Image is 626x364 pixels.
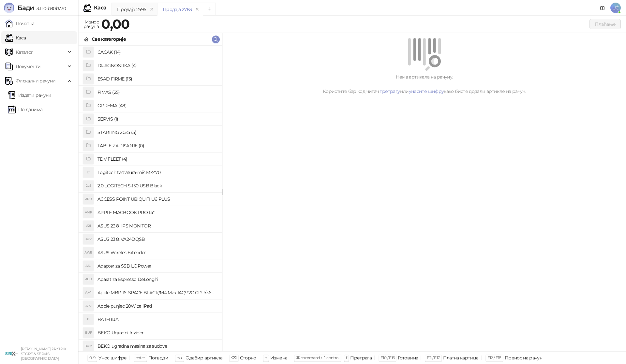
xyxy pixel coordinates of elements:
h4: Apple punjac 20W za iPad [97,301,217,311]
h4: Apple MBP 16: SPACE BLACK/M4 Max 14C/32C GPU/36GB/1T-ZEE [97,287,217,298]
div: BUM [83,341,94,351]
h4: ASUS Wireles Extender [97,247,217,258]
div: APU [83,194,94,204]
img: Logo [4,3,14,13]
div: Сторно [240,354,256,362]
button: Плаћање [589,19,621,29]
a: унесите шифру [409,88,444,94]
div: ASL [83,261,94,271]
a: претрагу [380,88,400,94]
div: Готовина [398,354,418,362]
h4: 2.0 LOGITECH S-150 USB Black [97,181,217,191]
h4: Adapter za SSD LC Power [97,261,217,271]
a: Почетна [5,17,35,30]
span: F10 / F16 [380,355,395,360]
span: UĆ [610,3,621,13]
a: Документација [597,3,608,13]
span: Каталог [16,46,33,59]
h4: ASUS 23.8" IPS MONITOR [97,221,217,231]
div: 2LS [83,181,94,191]
h4: APPLE MACBOOK PRO 14" [97,207,217,218]
div: AWE [83,247,94,258]
div: B [83,314,94,325]
div: AP2 [83,301,94,311]
div: Износ рачуна [82,18,100,31]
div: Унос шифре [98,354,127,362]
div: AED [83,274,94,284]
span: 3.11.0-b80b730 [34,6,66,11]
div: BUF [83,328,94,338]
span: ⌫ [231,355,236,360]
div: Продаја 2595 [117,6,146,13]
span: 0-9 [89,355,95,360]
h4: ACCESS POINT UBIQUITI U6 PLUS [97,194,217,204]
strong: 0,00 [101,16,129,32]
h4: SERVIS (1) [97,114,217,124]
div: Измена [270,354,287,362]
span: Фискални рачуни [16,74,55,87]
h4: BATERIJA [97,314,217,325]
img: 64x64-companyLogo-cb9a1907-c9b0-4601-bb5e-5084e694c383.png [5,347,18,360]
h4: TDV FLEET (4) [97,154,217,164]
button: Add tab [203,3,216,16]
h4: OPREMA (48) [97,100,217,111]
span: F12 / F18 [487,355,501,360]
div: AMP [83,207,94,218]
a: По данима [8,103,42,116]
div: Продаја 2783 [163,6,192,13]
div: Платна картица [443,354,479,362]
span: + [265,355,267,360]
div: Претрага [350,354,372,362]
div: Све категорије [92,36,126,43]
a: Каса [5,31,26,44]
div: Пренос на рачун [505,354,542,362]
span: ↑/↓ [177,355,182,360]
h4: BEKO ugradna masina za sudove [97,341,217,351]
div: A2I [83,221,94,231]
h4: BEKO Ugradni frizider [97,328,217,338]
h4: Aparat za Espresso DeLonghi [97,274,217,284]
h4: CACAK (14) [97,47,217,57]
div: Каса [94,5,106,10]
a: Издати рачуни [8,89,52,102]
div: Одабир артикла [186,354,222,362]
span: enter [136,355,145,360]
div: A2V [83,234,94,244]
div: Потврди [148,354,169,362]
button: remove [147,7,156,12]
div: grid [79,46,222,351]
span: F11 / F17 [427,355,440,360]
h4: STARTING 2025 (5) [97,127,217,138]
h4: TABLE ZA PISANJE (0) [97,140,217,151]
span: Бади [18,4,34,12]
h4: ESAD FIRME (13) [97,74,217,84]
div: Нема артикала на рачуну. Користите бар код читач, или како бисте додали артикле на рачун. [231,73,618,95]
h4: ASUS 23.8. VA24DQSB [97,234,217,244]
span: f [346,355,347,360]
small: [PERSON_NAME] PR SIRIX STORE & SERVIS [GEOGRAPHIC_DATA] [21,347,66,361]
h4: DIJAGNOSTIKA (4) [97,60,217,71]
span: ⌘ command / ⌃ control [296,355,339,360]
h4: Logitech tastatura-miš MK470 [97,167,217,178]
button: remove [193,7,201,12]
div: LT [83,167,94,178]
div: AM1 [83,287,94,298]
span: Документи [16,60,40,73]
h4: FIMAS (25) [97,87,217,97]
